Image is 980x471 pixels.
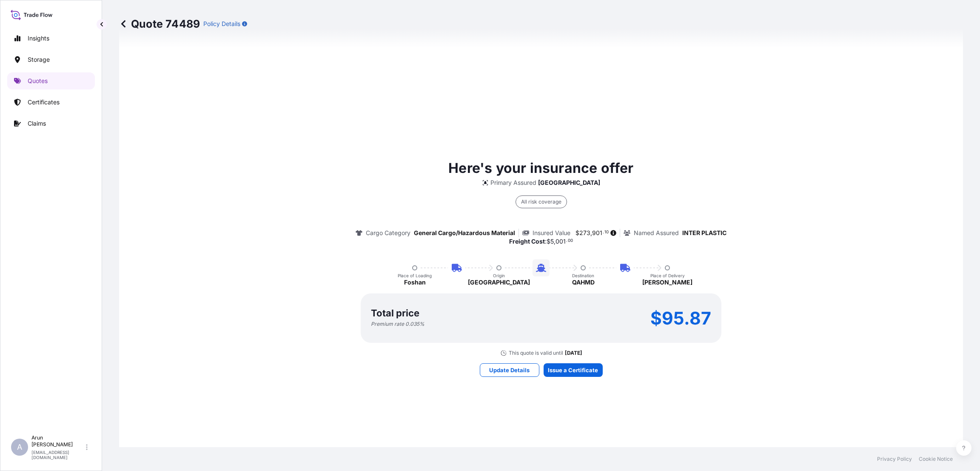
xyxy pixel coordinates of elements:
p: [GEOGRAPHIC_DATA] [468,278,530,287]
span: $ [575,230,579,236]
span: 5 [550,238,554,244]
p: [EMAIL_ADDRESS][DOMAIN_NAME] [31,450,84,460]
a: Quotes [7,72,95,89]
p: Foshan [404,278,426,287]
p: [PERSON_NAME] [642,278,692,287]
p: General Cargo/Hazardous Material [414,229,515,237]
p: INTER PLASTIC [682,229,726,237]
span: . [603,231,604,234]
p: Quotes [28,77,48,85]
p: Place of Delivery [650,273,685,278]
p: [GEOGRAPHIC_DATA] [538,178,600,187]
p: QAHMD [572,278,595,287]
b: Freight Cost [509,238,545,245]
span: . [566,239,567,242]
p: Issue a Certificate [548,366,598,374]
p: Origin [493,273,505,278]
p: Total price [371,309,419,317]
a: Insights [7,30,95,47]
p: Claims [28,119,46,128]
a: Claims [7,115,95,132]
p: Update Details [489,366,530,374]
a: Storage [7,51,95,68]
p: Arun [PERSON_NAME] [31,434,84,448]
p: Primary Assured [490,178,536,187]
span: , [554,238,556,244]
p: Storage [28,55,50,64]
span: 001 [556,238,566,244]
p: Destination [572,273,594,278]
p: Here's your insurance offer [448,158,633,178]
a: Privacy Policy [877,456,912,462]
p: This quote is valid until [509,350,563,356]
p: Cargo Category [366,229,410,237]
p: Premium rate 0.035 % [371,321,424,327]
span: A [17,443,22,451]
p: : [509,237,573,246]
p: Certificates [28,98,60,106]
p: Place of Loading [398,273,432,278]
p: Policy Details [203,20,240,28]
span: 273 [579,230,590,236]
p: [DATE] [565,350,582,356]
p: Insured Value [533,229,570,237]
span: 10 [604,231,609,234]
div: All risk coverage [516,195,567,208]
a: Certificates [7,94,95,111]
p: Named Assured [634,229,679,237]
a: Cookie Notice [919,456,953,462]
p: $95.87 [650,311,711,325]
p: Insights [28,34,49,43]
span: 901 [592,230,602,236]
span: 00 [568,239,573,242]
button: Update Details [480,363,539,377]
p: Quote 74489 [119,17,200,31]
span: $ [547,238,550,244]
span: , [590,230,592,236]
button: Issue a Certificate [544,363,603,377]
